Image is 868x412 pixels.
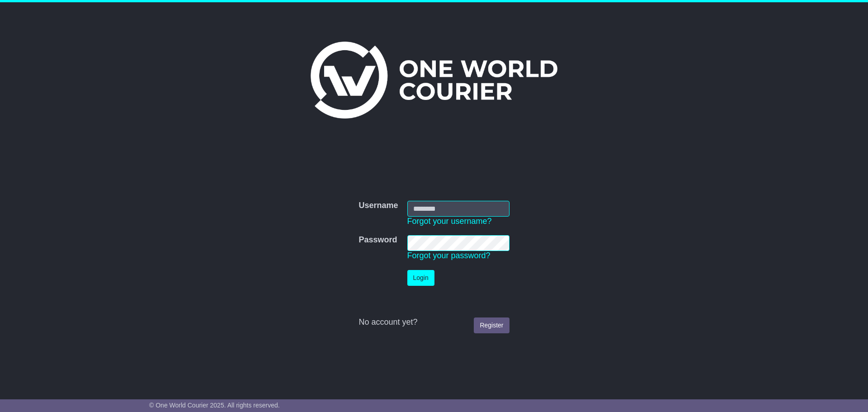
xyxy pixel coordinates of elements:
span: © One World Courier 2025. All rights reserved. [149,402,280,409]
label: Password [359,235,397,245]
button: Login [407,270,434,286]
label: Username [359,201,398,211]
img: One World [311,42,557,118]
a: Register [474,317,509,333]
div: No account yet? [359,317,509,327]
a: Forgot your username? [407,217,492,226]
a: Forgot your password? [407,251,491,260]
